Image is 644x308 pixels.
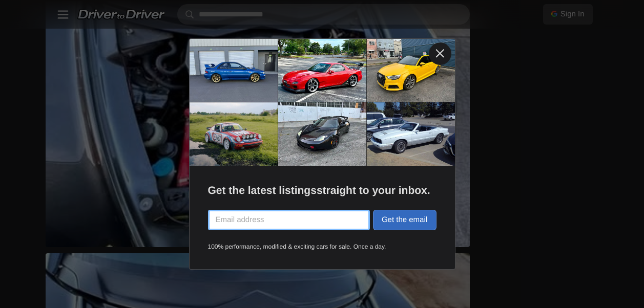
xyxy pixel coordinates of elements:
[373,210,437,230] button: Get the email
[208,243,437,251] small: 100% performance, modified & exciting cars for sale. Once a day.
[190,39,455,166] img: cars cover photo
[382,215,427,224] span: Get the email
[208,184,437,197] h2: Get the latest listings straight to your inbox.
[208,210,370,230] input: Email address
